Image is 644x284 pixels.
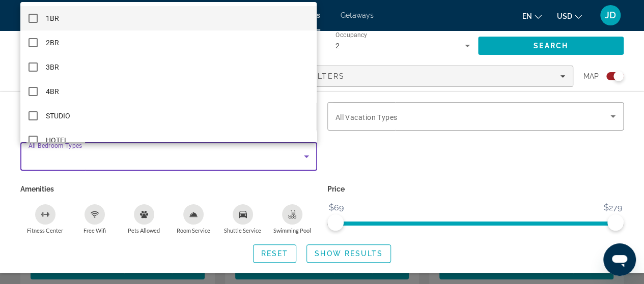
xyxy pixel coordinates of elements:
span: 1BR [46,12,59,24]
span: HOTEL [46,134,68,146]
span: STUDIO [46,110,70,122]
span: 4BR [46,85,59,98]
span: 2BR [46,37,59,49]
iframe: Button to launch messaging window [603,243,636,276]
span: 3BR [46,61,59,73]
